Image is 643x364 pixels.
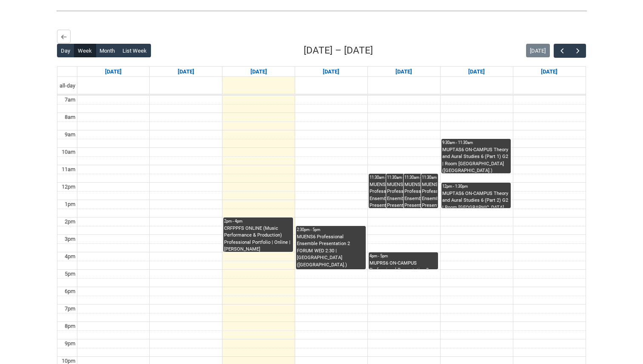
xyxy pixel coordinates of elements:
div: 11:30am - 1:30pm [370,175,403,181]
div: 9am [63,130,77,139]
button: List Week [119,44,151,57]
button: Next Week [570,44,586,58]
div: 11:30am - 1:30pm [422,175,438,181]
div: MUENS6 Professional Ensemble Presentation 2 FORUM WED 2:30 | [GEOGRAPHIC_DATA] ([GEOGRAPHIC_DATA]... [297,234,365,269]
div: CRFPPFS ONLINE (Music Performance & Production) Professional Portfolio | Online | [PERSON_NAME] [224,225,292,252]
img: REDU_GREY_LINE [56,6,587,15]
div: 2pm [63,217,77,226]
a: Go to October 11, 2025 [539,67,559,77]
div: 10am [60,148,77,156]
div: 2pm - 4pm [224,218,292,224]
div: 7am [63,96,77,104]
div: 8pm [63,322,77,330]
div: 7pm [63,305,77,313]
a: Go to October 9, 2025 [394,67,414,77]
div: MUENS6 Professional Ensemble Presentation 2 REHEARSAL [DATE] 11:30am | [GEOGRAPHIC_DATA] ([GEOGRA... [422,181,438,208]
h2: [DATE] – [DATE] [304,43,373,58]
div: 11am [60,165,77,174]
a: Go to October 8, 2025 [321,67,341,77]
div: 12pm - 1:30pm [442,183,510,189]
div: 3pm [63,235,77,243]
div: 11:30am - 1:30pm [404,175,438,181]
span: all-day [58,82,77,90]
div: 1pm [63,200,77,209]
div: MUPRS6 ON-CAMPUS Professional Presentation 2 INSTRUMENTAL WORKSHOP THU 4:00 | [GEOGRAPHIC_DATA] (... [370,260,438,269]
div: MUENS6 Professional Ensemble Presentation 2 REHEARSAL [DATE] 11:30am | Studio A ([GEOGRAPHIC_DATA... [404,181,438,208]
div: MUPTAS6 ON-CAMPUS Theory and Aural Studies 6 (Part 1) G2 | Room [GEOGRAPHIC_DATA] ([GEOGRAPHIC_DA... [442,147,510,173]
div: 5pm [63,270,77,278]
div: MUENS6 Professional Ensemble Presentation 2 REHEARSAL [DATE] 11:30am | Ensemble Room 7 ([GEOGRAPH... [387,181,420,208]
button: [DATE] [526,44,550,57]
div: 4pm - 5pm [370,253,438,259]
div: 12pm [60,183,77,191]
div: MUPTAS6 ON-CAMPUS Theory and Aural Studies 6 (Part 2) G2 | Room [GEOGRAPHIC_DATA] ([GEOGRAPHIC_DA... [442,190,510,208]
div: 9:30am - 11:30am [442,140,510,146]
div: MUENS6 Professional Ensemble Presentation 2 REHEARSAL [DATE] 11:30am | Ensemble Room 2 ([GEOGRAPH... [370,181,403,208]
button: Day [57,44,74,57]
div: 11:30am - 1:30pm [387,175,420,181]
button: Previous Week [554,44,570,58]
div: 2:30pm - 5pm [297,227,365,233]
a: Go to October 5, 2025 [103,67,123,77]
button: Week [74,44,96,57]
div: 9pm [63,339,77,348]
div: 4pm [63,252,77,261]
div: 6pm [63,287,77,296]
button: Month [96,44,119,57]
a: Go to October 7, 2025 [249,67,269,77]
a: Go to October 6, 2025 [176,67,196,77]
button: Back [57,30,71,43]
div: 8am [63,113,77,121]
a: Go to October 10, 2025 [467,67,487,77]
